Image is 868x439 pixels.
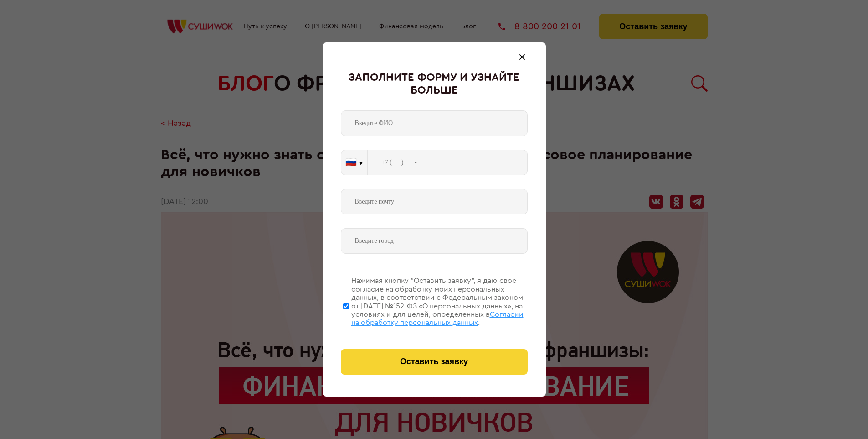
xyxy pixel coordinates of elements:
button: Оставить заявку [341,349,528,375]
div: Нажимая кнопку “Оставить заявку”, я даю свое согласие на обработку моих персональных данных, в со... [351,277,528,327]
input: Введите город [341,228,528,254]
input: +7 (___) ___-____ [368,150,528,175]
input: Введите ФИО [341,110,528,136]
span: Согласии на обработку персональных данных [351,311,524,326]
div: Заполните форму и узнайте больше [341,72,528,97]
input: Введите почту [341,189,528,214]
button: 🇷🇺 [341,150,367,175]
